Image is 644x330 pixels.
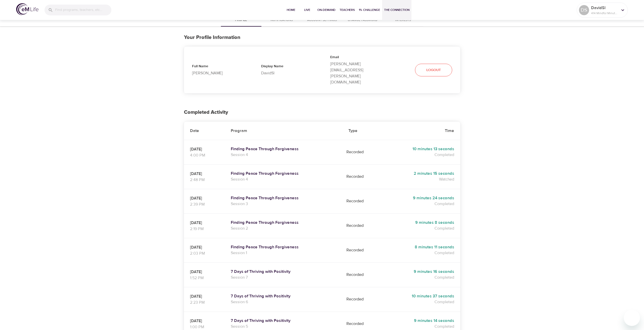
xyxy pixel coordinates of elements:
th: Type [342,122,380,140]
td: Recorded [342,213,380,238]
h5: 10 minutes 37 seconds [386,294,454,299]
p: Session 3 [231,201,336,207]
p: Completed [386,225,454,231]
p: [PERSON_NAME] [192,70,245,76]
div: DS [579,5,589,15]
iframe: Button to launch messaging window [624,310,640,326]
p: 2:19 PM [190,226,219,232]
span: Logout [426,67,441,73]
p: DavidSl [591,5,618,11]
p: Email [330,55,383,61]
p: 2:48 PM [190,177,219,183]
h2: Completed Activity [184,109,460,115]
a: Finding Peace Through Forgiveness [231,195,336,201]
h5: 10 minutes 13 seconds [386,146,454,152]
p: Session 2 [231,225,336,231]
h5: 9 minutes 16 seconds [386,269,454,274]
p: Completed [386,274,454,280]
p: [DATE] [190,171,219,177]
h3: Your Profile Information [184,35,460,40]
p: 414 Mindful Minutes [591,11,618,15]
span: Account Settings [305,18,339,23]
span: Interests [386,18,420,23]
p: [DATE] [190,244,219,250]
p: Full Name [192,64,245,70]
p: 1:00 PM [190,324,219,330]
a: Finding Peace Through Forgiveness [231,220,336,225]
p: Session 7 [231,274,336,280]
p: DavidSl [261,70,314,76]
td: Recorded [342,287,380,312]
td: Recorded [342,140,380,164]
p: Display Name [261,64,314,70]
span: Teachers [340,7,355,13]
p: [PERSON_NAME][EMAIL_ADDRESS][PERSON_NAME][DOMAIN_NAME] [330,61,383,85]
th: Date [184,122,225,140]
p: [DATE] [190,146,219,152]
td: Recorded [342,164,380,189]
h5: 9 minutes 8 seconds [386,220,454,225]
button: Logout [415,64,452,77]
p: Session 4 [231,176,336,182]
h5: 8 minutes 11 seconds [386,245,454,250]
p: 2:39 PM [190,201,219,207]
a: Finding Peace Through Forgiveness [231,146,336,152]
p: 2:03 PM [190,250,219,256]
td: Recorded [342,238,380,262]
a: 7 Days of Thriving with Positivity [231,318,336,323]
p: 1:52 PM [190,275,219,281]
p: [DATE] [190,269,219,275]
a: Finding Peace Through Forgiveness [231,245,336,250]
p: [DATE] [190,195,219,201]
p: Completed [386,250,454,256]
a: 7 Days of Thriving with Positivity [231,294,336,299]
th: Program [225,122,342,140]
span: On-Demand [317,7,336,13]
span: 1% Challenge [359,7,380,13]
p: Completed [386,323,454,329]
p: Session 4 [231,152,336,158]
span: Profile [224,18,258,23]
a: Finding Peace Through Forgiveness [231,171,336,176]
span: Live [301,7,313,13]
a: 7 Days of Thriving with Positivity [231,269,336,274]
p: 4:00 PM [190,152,219,158]
h5: 9 minutes 14 seconds [386,318,454,323]
span: Home [285,7,297,13]
img: logo [16,3,38,15]
span: Change Password [345,18,380,23]
td: Recorded [342,262,380,287]
th: Time [380,122,460,140]
p: Completed [386,152,454,158]
input: Find programs, teachers, etc... [55,5,111,15]
p: [DATE] [190,293,219,299]
p: [DATE] [190,220,219,226]
p: Completed [386,299,454,305]
p: Session 1 [231,250,336,256]
td: Recorded [342,189,380,213]
p: [DATE] [190,318,219,324]
p: Watched [386,176,454,182]
span: The Connection [384,7,409,13]
p: 2:23 PM [190,299,219,305]
p: Session 5 [231,323,336,329]
p: Completed [386,201,454,207]
h5: 2 minutes 15 seconds [386,171,454,176]
span: Notifications [264,18,299,23]
h5: 9 minutes 24 seconds [386,195,454,201]
p: Session 6 [231,299,336,305]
